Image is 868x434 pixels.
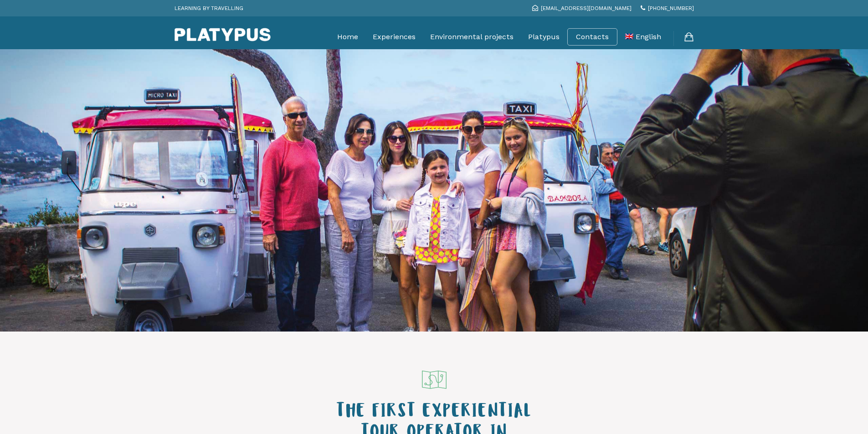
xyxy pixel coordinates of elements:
[430,26,514,48] a: Environmental projects
[648,5,694,11] span: [PHONE_NUMBER]
[175,2,243,14] p: LEARNING BY TRAVELLING
[373,26,416,48] a: Experiences
[641,5,694,11] a: [PHONE_NUMBER]
[528,26,560,48] a: Platypus
[636,32,661,41] span: English
[532,5,632,11] a: [EMAIL_ADDRESS][DOMAIN_NAME]
[576,32,609,41] a: Contacts
[175,28,271,41] img: Platypus
[337,26,358,48] a: Home
[625,26,661,48] a: English
[541,5,632,11] span: [EMAIL_ADDRESS][DOMAIN_NAME]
